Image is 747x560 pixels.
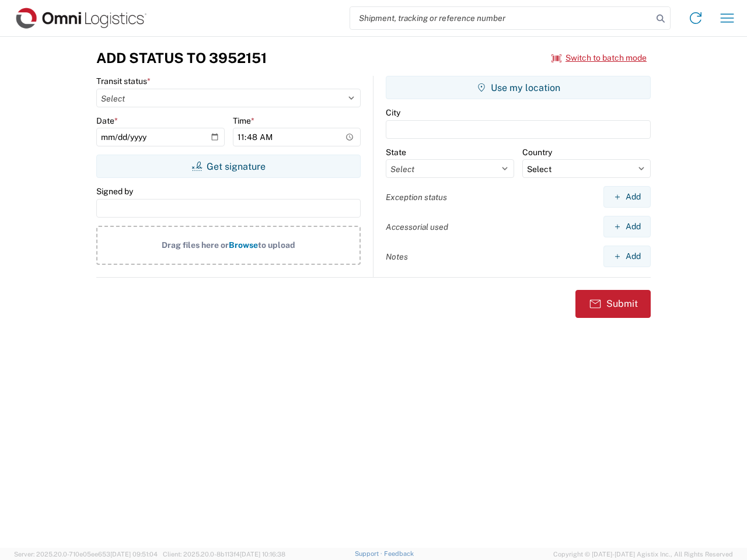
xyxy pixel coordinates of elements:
[386,251,408,262] label: Notes
[575,290,651,318] button: Submit
[162,240,229,250] span: Drag files here or
[386,76,651,99] button: Use my location
[229,240,258,250] span: Browse
[386,147,406,157] label: State
[386,107,400,118] label: City
[96,50,267,66] h3: Add Status to 3952151
[551,48,647,68] button: Switch to batch mode
[386,192,447,202] label: Exception status
[14,551,158,558] span: Server: 2025.20.0-710e05ee653
[386,222,448,232] label: Accessorial used
[96,116,118,126] label: Date
[233,116,254,126] label: Time
[110,551,158,558] span: [DATE] 09:51:04
[603,186,651,208] button: Add
[96,186,133,197] label: Signed by
[96,76,151,86] label: Transit status
[96,155,361,178] button: Get signature
[384,550,414,557] a: Feedback
[553,549,733,559] span: Copyright © [DATE]-[DATE] Agistix Inc., All Rights Reserved
[355,550,384,557] a: Support
[163,551,285,558] span: Client: 2025.20.0-8b113f4
[603,216,651,237] button: Add
[350,7,652,29] input: Shipment, tracking or reference number
[258,240,295,250] span: to upload
[240,551,285,558] span: [DATE] 10:16:38
[603,246,651,267] button: Add
[522,147,552,157] label: Country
